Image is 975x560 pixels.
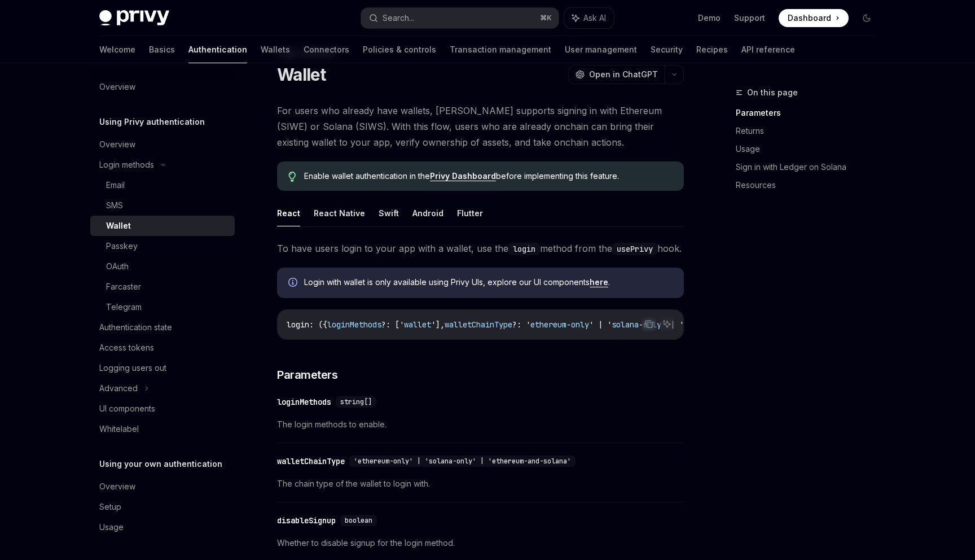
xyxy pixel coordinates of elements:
button: Open in ChatGPT [568,65,665,84]
a: Connectors [304,36,349,63]
button: Toggle dark mode [858,9,876,27]
svg: Tip [288,172,296,182]
h5: Using Privy authentication [99,115,205,129]
a: Basics [149,36,175,63]
div: Farcaster [106,280,141,294]
div: Usage [99,520,124,534]
a: Security [651,36,683,63]
span: 'ethereum-only' | 'solana-only' | 'ethereum-and-solana' [354,457,571,466]
a: Policies & controls [363,36,436,63]
div: Email [106,178,125,192]
span: ⌘ K [540,14,552,23]
div: Setup [99,500,121,514]
div: Advanced [99,382,138,395]
span: ?: ' [512,320,530,330]
span: walletChainType [445,320,512,330]
a: Telegram [90,297,235,317]
div: SMS [106,199,123,212]
a: Recipes [696,36,728,63]
span: - [566,320,571,330]
span: ethereum [530,320,566,330]
div: Overview [99,80,135,94]
a: Email [90,175,235,195]
a: Overview [90,476,235,497]
div: Search... [383,11,414,25]
a: Dashboard [779,9,849,27]
div: walletChainType [277,456,345,467]
button: Search...⌘K [361,8,559,28]
span: ' | ' [589,320,612,330]
a: Support [734,12,765,24]
span: The login methods to enable. [277,418,684,431]
a: Overview [90,134,235,155]
span: Parameters [277,367,337,383]
button: Ask AI [564,8,614,28]
a: Usage [736,140,885,158]
div: OAuth [106,260,129,273]
span: The chain type of the wallet to login with. [277,477,684,491]
a: OAuth [90,256,235,277]
div: Whitelabel [99,422,139,436]
div: Overview [99,480,135,493]
a: Authentication [188,36,247,63]
a: Privy Dashboard [430,171,496,181]
button: React [277,200,300,226]
button: Flutter [457,200,483,226]
span: Login with wallet is only available using Privy UIs, explore our UI components . [304,277,673,288]
span: wallet [404,320,431,330]
button: Ask AI [660,317,674,331]
button: Swift [379,200,399,226]
a: Usage [90,517,235,537]
a: Resources [736,176,885,194]
span: only [571,320,589,330]
span: To have users login to your app with a wallet, use the method from the hook. [277,240,684,256]
span: Enable wallet authentication in the before implementing this feature. [304,170,673,182]
span: ?: [' [381,320,404,330]
svg: Info [288,278,300,289]
span: : ({ [309,320,327,330]
span: loginMethods [327,320,381,330]
div: disableSignup [277,515,336,526]
a: Wallets [261,36,290,63]
a: Logging users out [90,358,235,378]
div: Login methods [99,158,154,172]
div: Wallet [106,219,131,233]
div: Telegram [106,300,142,314]
span: Whether to disable signup for the login method. [277,536,684,550]
a: Farcaster [90,277,235,297]
div: Authentication state [99,321,172,334]
a: SMS [90,195,235,216]
a: User management [565,36,637,63]
a: Demo [698,12,721,24]
a: Setup [90,497,235,517]
div: Overview [99,138,135,151]
a: Access tokens [90,338,235,358]
span: boolean [345,516,372,525]
a: Returns [736,122,885,140]
div: UI components [99,402,155,415]
span: On this page [747,86,798,99]
a: Welcome [99,36,135,63]
a: UI components [90,399,235,419]
a: Whitelabel [90,419,235,439]
a: API reference [741,36,795,63]
span: Dashboard [788,12,831,24]
div: Passkey [106,239,138,253]
div: Access tokens [99,341,154,355]
a: Parameters [736,104,885,122]
a: Authentication state [90,317,235,338]
div: loginMethods [277,396,331,408]
a: Transaction management [450,36,551,63]
span: Open in ChatGPT [589,69,658,80]
div: Logging users out [99,361,166,375]
span: Ask AI [583,12,606,24]
button: Android [412,200,443,226]
a: here [590,277,608,287]
button: Copy the contents from the code block [642,317,656,331]
span: For users who already have wallets, [PERSON_NAME] supports signing in with Ethereum (SIWE) or Sol... [277,103,684,150]
span: string[] [340,397,372,406]
a: Overview [90,77,235,97]
h1: Wallet [277,64,326,85]
code: login [508,243,540,255]
h5: Using your own authentication [99,457,222,471]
